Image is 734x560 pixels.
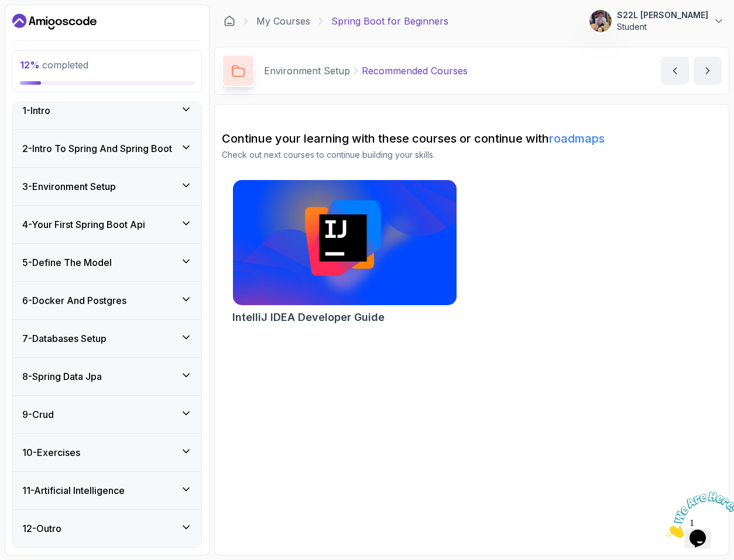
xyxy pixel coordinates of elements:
h3: 6 - Docker And Postgres [22,293,126,307]
h2: IntelliJ IDEA Developer Guide [232,309,385,326]
h3: 7 - Databases Setup [22,331,107,345]
h3: 5 - Define The Model [22,255,112,269]
a: My Courses [256,14,310,28]
button: 9-Crud [13,396,201,433]
button: 11-Artificial Intelligence [13,472,201,509]
button: 7-Databases Setup [13,320,201,357]
iframe: chat widget [661,487,734,542]
h3: 10 - Exercises [22,445,80,459]
a: Dashboard [12,12,97,31]
h3: 1 - Intro [22,103,50,117]
button: 6-Docker And Postgres [13,282,201,319]
h3: 9 - Crud [22,407,54,421]
button: 10-Exercises [13,434,201,471]
p: Check out next courses to continue building your skills. [222,149,722,161]
button: 2-Intro To Spring And Spring Boot [13,130,201,167]
h3: 2 - Intro To Spring And Spring Boot [22,141,172,155]
span: completed [20,59,88,71]
button: 5-Define The Model [13,244,201,281]
button: 8-Spring Data Jpa [13,358,201,395]
img: IntelliJ IDEA Developer Guide card [233,180,457,305]
img: user profile image [589,10,612,32]
h3: 11 - Artificial Intelligence [22,483,125,497]
p: S22L [PERSON_NAME] [617,9,708,21]
a: Dashboard [224,15,235,27]
img: Chat attention grabber [5,5,77,51]
h3: 4 - Your First Spring Boot Api [22,217,145,231]
p: Student [617,21,708,33]
h2: Continue your learning with these courses or continue with [222,130,722,147]
button: 3-Environment Setup [13,168,201,205]
h3: 8 - Spring Data Jpa [22,369,102,383]
button: 12-Outro [13,510,201,547]
a: IntelliJ IDEA Developer Guide cardIntelliJ IDEA Developer Guide [232,179,457,326]
a: roadmaps [549,132,605,146]
p: Environment Setup [264,64,350,78]
button: previous content [661,57,689,85]
p: Recommended Courses [362,64,468,78]
h3: 3 - Environment Setup [22,179,116,193]
span: 12 % [20,59,40,71]
span: 1 [5,5,9,15]
p: Spring Boot for Beginners [331,14,448,28]
h3: 12 - Outro [22,521,61,535]
button: 1-Intro [13,92,201,129]
button: 4-Your First Spring Boot Api [13,206,201,243]
button: user profile imageS22L [PERSON_NAME]Student [589,9,725,33]
button: next content [694,57,722,85]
